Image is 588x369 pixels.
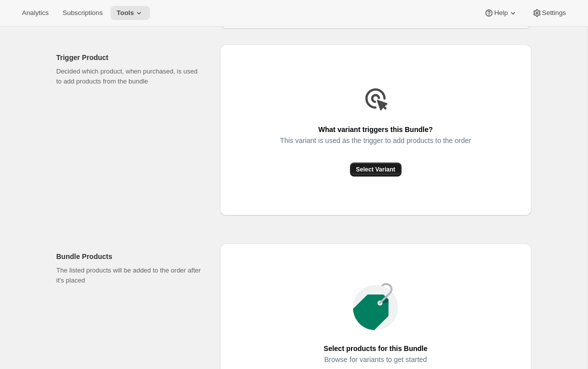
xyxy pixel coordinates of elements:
[323,341,427,355] span: Select products for this Bundle
[110,6,150,20] button: Tools
[56,6,108,20] button: Subscriptions
[116,9,134,17] span: Tools
[324,352,426,366] span: Browse for variants to get started
[56,66,204,86] p: Decided which product, when purchased, is used to add products from the bundle
[62,9,102,17] span: Subscriptions
[56,251,204,261] h2: Bundle Products
[494,9,507,17] span: Help
[56,52,204,62] h2: Trigger Product
[478,6,523,20] button: Help
[542,9,566,17] span: Settings
[356,165,395,173] span: Select Variant
[526,6,572,20] button: Settings
[280,133,471,147] span: This variant is used as the trigger to add products to the order
[56,265,204,285] p: The listed products will be added to the order after it's placed
[16,6,54,20] button: Analytics
[318,122,433,136] span: What variant triggers this Bundle?
[22,9,48,17] span: Analytics
[350,162,401,176] button: Select Variant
